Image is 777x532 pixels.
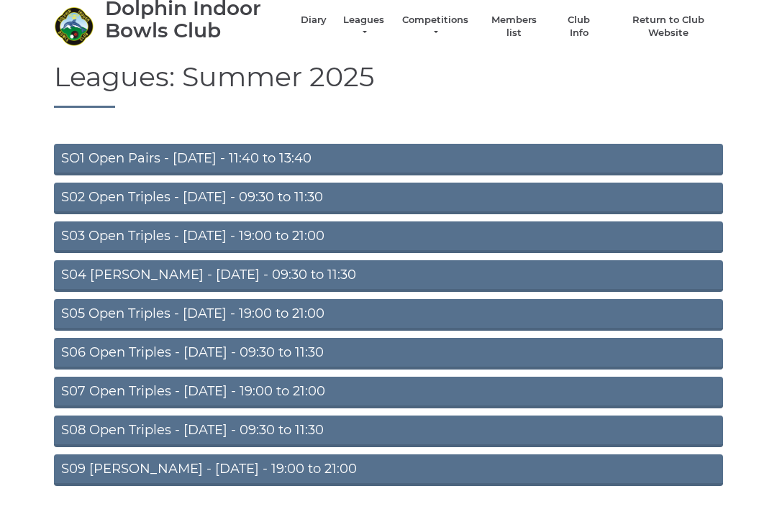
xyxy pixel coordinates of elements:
[301,14,327,27] a: Diary
[54,6,94,46] img: Dolphin Indoor Bowls Club
[54,299,723,331] a: S05 Open Triples - [DATE] - 19:00 to 21:00
[54,183,723,214] a: S02 Open Triples - [DATE] - 09:30 to 11:30
[54,144,723,175] a: SO1 Open Pairs - [DATE] - 11:40 to 13:40
[54,338,723,370] a: S06 Open Triples - [DATE] - 09:30 to 11:30
[54,454,723,486] a: S09 [PERSON_NAME] - [DATE] - 19:00 to 21:00
[54,260,723,292] a: S04 [PERSON_NAME] - [DATE] - 09:30 to 11:30
[614,14,723,40] a: Return to Club Website
[401,14,470,40] a: Competitions
[54,62,723,109] h1: Leagues: Summer 2025
[54,221,723,253] a: S03 Open Triples - [DATE] - 19:00 to 21:00
[54,416,723,447] a: S08 Open Triples - [DATE] - 09:30 to 11:30
[558,14,600,40] a: Club Info
[54,377,723,408] a: S07 Open Triples - [DATE] - 19:00 to 21:00
[483,14,543,40] a: Members list
[341,14,386,40] a: Leagues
